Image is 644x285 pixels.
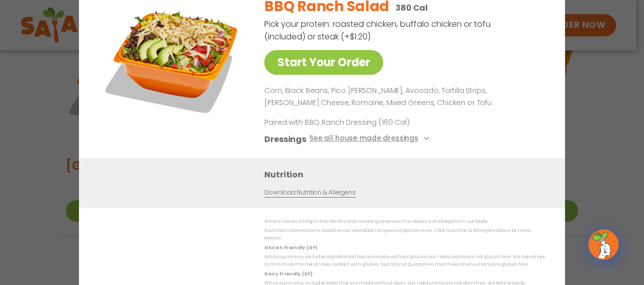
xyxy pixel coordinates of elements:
strong: Gluten Friendly (GF) [264,245,317,251]
strong: Dairy Friendly (DF) [264,271,312,277]
p: Nutrition information is based on our standard recipes and portion sizes. Click Nutrition & Aller... [264,227,545,243]
h3: Dressings [264,133,306,146]
p: Paired with BBQ Ranch Dressing (160 Cal) [264,117,452,128]
a: Download Nutrition & Allergens [264,188,355,198]
p: Pick your protein: roasted chicken, buffalo chicken or tofu (included) or steak (+$1.20) [264,18,492,43]
p: 380 Cal [395,2,428,14]
p: While our menu includes ingredients that are made without gluten, our restaurants are not gluten ... [264,253,545,269]
h3: Nutrition [264,168,550,181]
p: Corn, Black Beans, Pico [PERSON_NAME], Avocado, Tortilla Strips, [PERSON_NAME] Cheese, Romaine, M... [264,85,541,109]
img: wpChatIcon [589,230,618,259]
button: See all house made dressings [309,133,432,146]
p: We are not an allergen free facility and cannot guarantee the absence of allergens in our foods. [264,218,545,225]
a: Start Your Order [264,50,383,75]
